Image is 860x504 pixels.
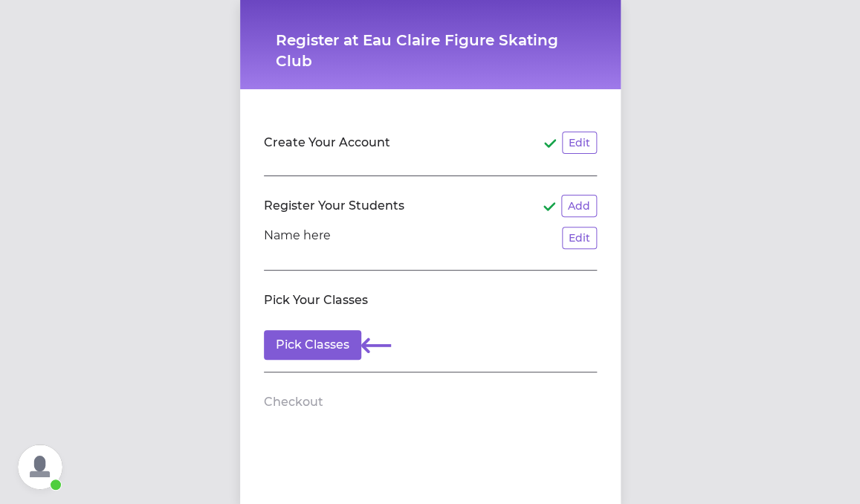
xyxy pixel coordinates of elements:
h2: Pick Your Classes [264,291,368,309]
h2: Register Your Students [264,197,404,215]
h2: Checkout [264,393,323,411]
a: Open chat [18,445,62,489]
h1: Register at Eau Claire Figure Skating Club [276,30,585,71]
p: Name here [264,227,331,249]
h2: Create Your Account [264,134,390,152]
button: Add [561,195,597,217]
button: Edit [562,132,597,154]
button: Pick Classes [264,330,361,360]
button: Edit [562,227,597,249]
